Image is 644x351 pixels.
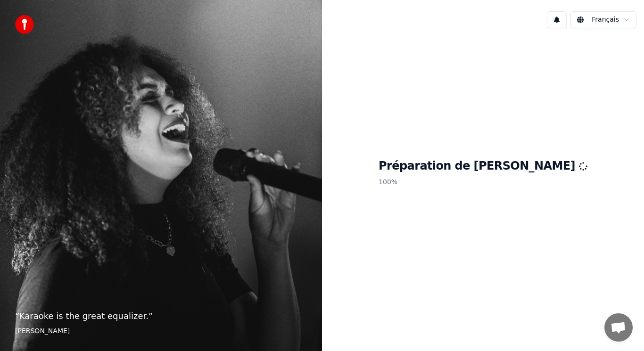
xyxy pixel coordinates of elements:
[379,174,587,191] p: 100 %
[15,327,307,336] footer: [PERSON_NAME]
[15,15,34,34] img: youka
[379,159,587,174] h1: Préparation de [PERSON_NAME]
[15,310,307,323] p: “ Karaoke is the great equalizer. ”
[604,313,633,342] a: Ouvrir le chat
